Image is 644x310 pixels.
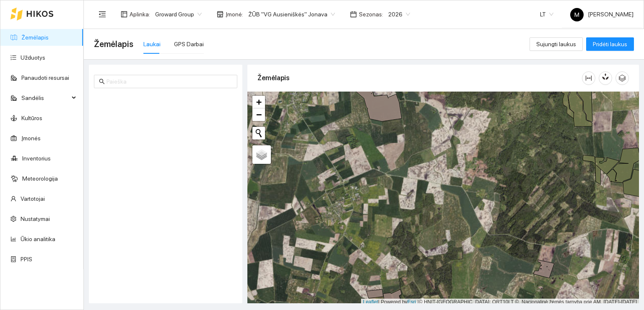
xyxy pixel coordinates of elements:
[361,299,639,306] div: | Powered by © HNIT-[GEOGRAPHIC_DATA]; ORT10LT ©, Nacionalinė žemės tarnyba prie AM, [DATE]-[DATE]
[350,11,357,18] span: calendar
[248,8,335,21] span: ŽŪB "VG Ausieniškės" Jonava
[143,39,161,49] div: Laukai
[252,145,271,164] a: Layers
[582,75,595,81] span: column-width
[21,215,50,222] a: Nustatymai
[155,8,202,21] span: Groward Group
[252,127,265,139] button: Initiate a new search
[530,41,583,47] a: Sujungti laukus
[536,39,576,49] span: Sujungti laukus
[586,37,634,51] button: Pridėti laukus
[418,299,419,305] span: |
[22,175,58,182] a: Meteorologija
[22,155,51,162] a: Inventorius
[256,97,262,107] span: +
[226,10,243,19] span: Įmonė :
[570,11,634,18] span: [PERSON_NAME]
[252,96,265,108] a: Zoom in
[408,299,416,305] a: Esri
[21,236,55,242] a: Ūkio analitika
[574,8,579,21] span: M
[593,39,627,49] span: Pridėti laukus
[130,10,150,19] span: Aplinka :
[99,11,106,18] span: menu-fold
[359,10,383,19] span: Sezonas :
[582,71,595,85] button: column-width
[21,256,32,263] a: PPIS
[257,66,582,90] div: Žemėlapis
[99,79,105,84] span: search
[21,195,45,202] a: Vartotojai
[21,74,69,81] a: Panaudoti resursai
[530,37,583,51] button: Sujungti laukus
[21,115,42,121] a: Kultūros
[121,11,127,18] span: layout
[252,108,265,121] a: Zoom out
[94,37,133,51] span: Žemėlapis
[21,135,41,142] a: Įmonės
[174,39,204,49] div: GPS Darbai
[21,54,45,61] a: Užduotys
[21,34,49,41] a: Žemėlapis
[586,41,634,47] a: Pridėti laukus
[363,299,378,305] a: Leaflet
[217,11,223,18] span: shop
[388,8,410,21] span: 2026
[106,77,232,86] input: Paieška
[94,6,111,23] button: menu-fold
[540,8,553,21] span: LT
[256,109,262,120] span: −
[21,89,69,106] span: Sandėlis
